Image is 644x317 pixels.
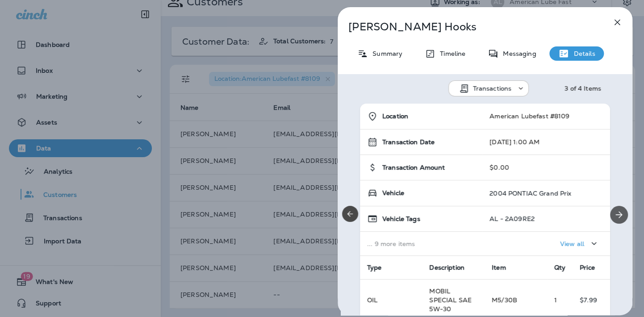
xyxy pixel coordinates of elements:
[482,104,610,129] td: American Lubefast #8109
[569,50,595,57] p: Details
[382,215,420,223] span: Vehicle Tags
[554,263,565,271] span: Qty
[489,215,535,222] p: AL - 2A09RE2
[492,263,506,271] span: Item
[429,287,472,313] span: MOBIL SPECIAL SAE 5W-30
[382,113,408,120] span: Location
[580,296,603,304] p: $7.99
[565,85,601,92] div: 3 of 4 Items
[367,263,382,271] span: Type
[348,21,592,33] p: [PERSON_NAME] Hooks
[382,164,445,171] span: Transaction Amount
[580,263,595,271] span: Price
[382,189,404,197] span: Vehicle
[489,190,571,197] p: 2004 PONTIAC Grand Prix
[367,296,377,304] span: OIL
[482,129,610,155] td: [DATE] 1:00 AM
[556,235,603,252] button: View all
[368,50,402,57] p: Summary
[560,240,584,247] p: View all
[498,50,536,57] p: Messaging
[473,85,512,92] p: Transactions
[429,263,464,271] span: Description
[610,206,628,224] button: Next
[435,50,465,57] p: Timeline
[554,296,557,304] span: 1
[342,206,358,222] button: Previous
[492,296,517,304] span: M5/30B
[382,138,435,146] span: Transaction Date
[482,155,610,180] td: $0.00
[367,240,475,247] p: ... 9 more items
